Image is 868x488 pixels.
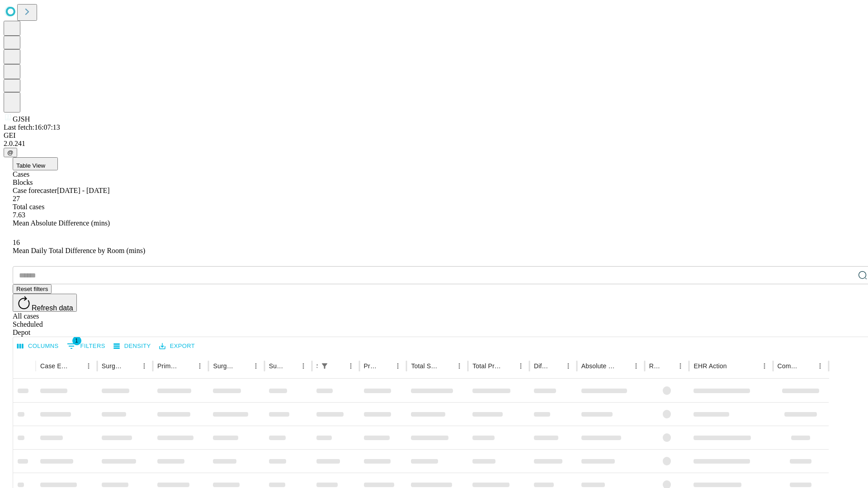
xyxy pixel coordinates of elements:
div: Total Scheduled Duration [411,362,439,370]
button: Sort [70,360,82,372]
span: Case forecaster [13,187,57,194]
button: Sort [502,360,514,372]
button: Menu [814,360,826,372]
button: Menu [297,360,310,372]
span: Mean Daily Total Difference by Room (mins) [13,247,145,254]
button: Sort [379,360,392,372]
button: Sort [332,360,344,372]
span: Reset filters [16,286,48,292]
div: Absolute Difference [581,362,616,370]
div: 1 active filter [318,360,331,372]
span: Last fetch: 16:07:13 [4,123,60,131]
button: Menu [562,360,575,372]
button: @ [4,148,17,157]
div: 2.0.241 [4,140,864,148]
div: Scheduled In Room Duration [316,362,317,370]
button: Table View [13,157,58,170]
div: Resolved in EHR [649,362,661,370]
button: Menu [82,360,95,372]
div: Surgeon Name [102,362,124,370]
button: Select columns [15,339,61,353]
button: Density [111,339,153,353]
span: @ [7,149,14,156]
button: Show filters [318,360,331,372]
div: EHR Action [693,362,726,370]
button: Sort [728,360,741,372]
span: Total cases [13,203,44,211]
div: Surgery Date [269,362,283,370]
button: Sort [125,360,138,372]
button: Sort [661,360,674,372]
button: Sort [284,360,297,372]
button: Menu [674,360,687,372]
div: Total Predicted Duration [472,362,501,370]
span: Mean Absolute Difference (mins) [13,219,110,227]
div: Primary Service [157,362,180,370]
button: Sort [237,360,250,372]
button: Reset filters [13,284,52,294]
div: Predicted In Room Duration [364,362,378,370]
button: Export [157,339,197,353]
button: Menu [758,360,771,372]
button: Menu [193,360,206,372]
span: 7.63 [13,211,25,219]
button: Sort [181,360,193,372]
div: GEI [4,131,864,140]
button: Menu [630,360,642,372]
span: 27 [13,195,20,202]
button: Menu [250,360,262,372]
button: Sort [801,360,814,372]
span: Table View [16,162,45,169]
button: Sort [617,360,630,372]
button: Menu [453,360,466,372]
div: Comments [778,362,800,370]
span: Refresh data [32,304,73,312]
button: Sort [549,360,562,372]
button: Menu [344,360,357,372]
span: GJSH [13,115,30,123]
span: 16 [13,239,20,246]
button: Show filters [65,339,108,353]
button: Menu [138,360,151,372]
div: Case Epic Id [40,362,69,370]
span: [DATE] - [DATE] [57,187,109,194]
div: Surgery Name [213,362,236,370]
button: Sort [440,360,453,372]
button: Menu [514,360,527,372]
button: Refresh data [13,294,77,312]
button: Menu [392,360,404,372]
div: Difference [534,362,548,370]
span: 1 [72,336,81,345]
